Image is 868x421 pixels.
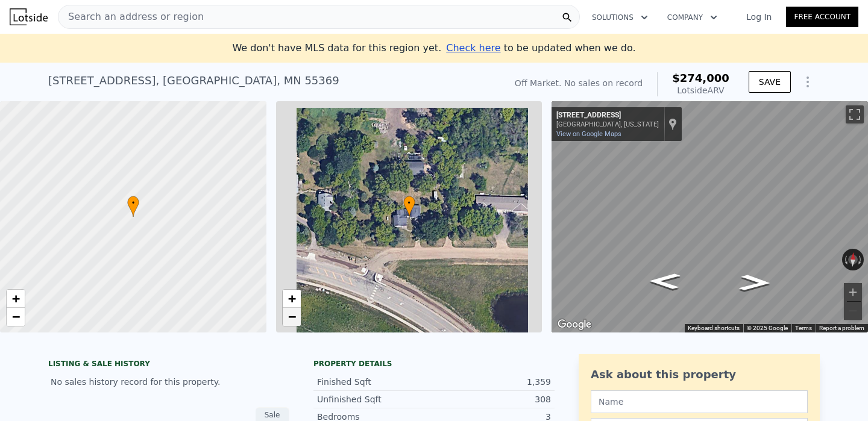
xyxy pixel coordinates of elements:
div: Map [552,101,868,332]
button: Show Options [796,70,820,94]
a: Zoom out [283,308,301,326]
a: Open this area in Google Maps (opens a new window) [555,317,594,332]
button: Rotate counterclockwise [842,249,849,270]
div: Finished Sqft [317,376,434,388]
img: Google [555,317,594,332]
div: • [127,196,139,217]
div: Off Market. No sales on record [515,77,643,89]
path: Go East, 105th Ave Cir [726,271,785,295]
span: Check here [446,42,500,54]
a: Zoom in [7,290,25,308]
button: Solutions [582,7,658,28]
button: Keyboard shortcuts [688,324,740,332]
path: Go West, 105th Ave Cir [636,269,693,293]
button: Zoom out [844,302,862,320]
a: Show location on map [668,117,677,131]
div: • [403,196,415,217]
button: Company [658,7,727,28]
span: • [403,198,415,208]
a: Zoom in [283,290,301,308]
span: Search an address or region [58,10,204,24]
a: Zoom out [7,308,25,326]
a: Log In [732,11,786,23]
span: − [12,309,20,324]
span: + [12,291,20,306]
button: Reset the view [848,249,858,271]
a: Terms (opens in new tab) [795,325,812,331]
button: Zoom in [844,283,862,301]
button: Rotate clockwise [858,249,864,270]
button: Toggle fullscreen view [846,105,864,123]
div: Lotside ARV [672,84,729,96]
span: + [288,291,295,306]
img: Lotside [10,8,48,25]
a: View on Google Maps [556,130,621,138]
div: to be updated when we do. [446,41,635,55]
div: LISTING & SALE HISTORY [48,359,289,371]
div: 1,359 [434,376,551,388]
div: Unfinished Sqft [317,393,434,405]
div: Property details [313,359,555,369]
input: Name [591,390,808,413]
a: Report a problem [819,325,864,331]
div: Street View [552,101,868,332]
span: $274,000 [672,72,729,84]
button: SAVE [749,71,791,93]
div: We don't have MLS data for this region yet. [232,41,635,55]
div: [GEOGRAPHIC_DATA], [US_STATE] [556,120,659,128]
div: 308 [434,393,551,405]
div: [STREET_ADDRESS] , [GEOGRAPHIC_DATA] , MN 55369 [48,72,339,89]
div: [STREET_ADDRESS] [556,111,659,120]
span: • [127,198,139,208]
a: Free Account [786,7,858,27]
div: No sales history record for this property. [48,371,289,393]
div: Ask about this property [591,366,808,383]
span: © 2025 Google [747,325,788,331]
span: − [288,309,295,324]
